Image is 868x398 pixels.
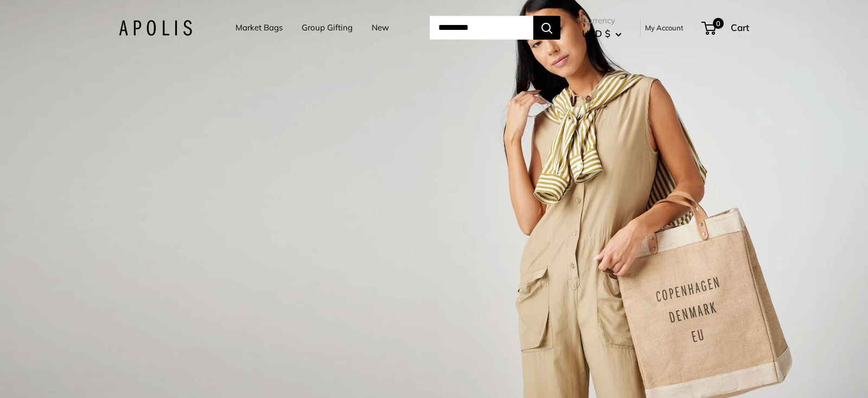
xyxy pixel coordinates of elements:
a: 0 Cart [703,19,749,36]
a: New [372,20,389,35]
span: Currency [582,13,622,28]
a: My Account [645,21,684,34]
a: Group Gifting [302,20,353,35]
span: Cart [731,22,749,33]
span: 0 [713,18,724,29]
a: Market Bags [235,20,283,35]
button: Search [533,16,560,40]
span: USD $ [582,28,610,39]
img: Apolis [119,20,192,36]
button: USD $ [582,25,622,42]
input: Search... [430,16,533,40]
